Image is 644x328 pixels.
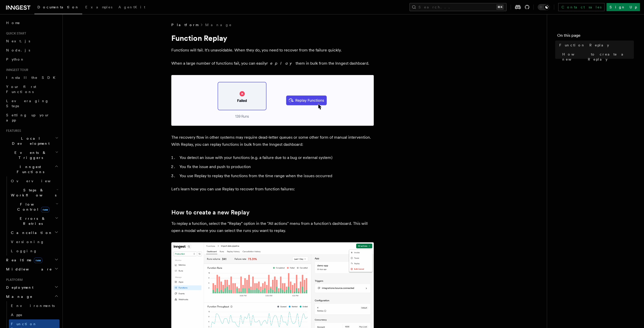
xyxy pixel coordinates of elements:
[4,55,59,64] a: Python
[6,85,36,94] span: Your first Functions
[9,188,56,198] span: Steps & Workflows
[538,4,550,10] button: Toggle dark mode
[34,258,42,263] span: new
[4,73,59,82] a: Install the SDK
[6,76,58,80] span: Install the SDK
[9,246,59,256] a: Logging
[4,96,59,111] a: Leveraging Steps
[607,3,640,11] a: Sign Up
[496,5,504,10] kbd: ⌘K
[560,50,634,64] a: How to create a new Replay
[34,2,82,14] a: Documentation
[118,5,145,9] span: AgentKit
[37,5,79,9] span: Documentation
[9,186,59,200] button: Steps & Workflows
[4,31,26,35] span: Quick start
[4,148,59,162] button: Events & Triggers
[559,43,609,48] span: Function Replay
[4,256,59,265] button: Realtimenew
[85,5,112,9] span: Examples
[6,20,20,25] span: Home
[4,150,55,160] span: Events & Triggers
[9,202,56,212] span: Flow Control
[9,230,53,235] span: Cancellation
[171,186,374,193] p: Let's learn how you can use Replay to recover from function failures:
[9,214,59,228] button: Errors & Retries
[11,313,22,317] span: Apps
[9,216,55,226] span: Errors & Retries
[562,52,634,62] span: How to create a new Replay
[4,68,28,72] span: Inngest tour
[4,18,59,27] a: Home
[4,46,59,55] a: Node.js
[205,22,232,27] a: Manage
[178,163,374,170] li: You fix the issue and push to production
[171,134,374,148] p: The recovery flow in other systems may require dead-letter queues or some other form of manual in...
[171,33,374,43] h1: Function Replay
[171,220,374,234] p: To replay a function, select the "Replay" option in the "All actions" menu from a function's dash...
[6,99,49,108] span: Leveraging Steps
[4,283,59,292] button: Deployment
[4,267,52,272] span: Middleware
[4,136,55,146] span: Local Development
[6,48,30,52] span: Node.js
[4,285,33,290] span: Deployment
[4,37,59,46] a: Next.js
[4,176,59,256] div: Inngest Functions
[4,82,59,96] a: Your first Functions
[171,209,250,216] a: How to create a new Replay
[4,129,21,133] span: Features
[41,207,49,212] span: new
[115,2,148,14] a: AgentKit
[9,237,59,246] a: Versioning
[171,75,374,126] img: Relay graphic
[11,179,63,183] span: Overview
[4,294,33,299] span: Manage
[171,60,374,67] p: When a large number of functions fail, you can easily them in bulk from the Inngest dashboard.
[4,265,59,274] button: Middleware
[4,258,42,263] span: Realtime
[4,278,23,282] span: Platform
[266,61,296,66] em: replay
[6,113,50,122] span: Setting up your app
[557,32,634,41] h4: On this page
[9,228,59,237] button: Cancellation
[9,176,59,186] a: Overview
[11,304,55,308] span: Environments
[171,47,374,54] p: Functions will fail. It's unavoidable. When they do, you need to recover from the failure quickly.
[9,301,59,310] a: Environments
[557,41,634,50] a: Function Replay
[11,240,44,244] span: Versioning
[178,154,374,161] li: You detect an issue with your functions (e.g. a failure due to a bug or external system)
[4,292,59,301] button: Manage
[9,200,59,214] button: Flow Controlnew
[6,57,25,61] span: Python
[82,2,115,14] a: Examples
[171,22,198,27] span: Platform
[4,134,59,148] button: Local Development
[9,310,59,319] a: Apps
[4,111,59,125] a: Setting up your app
[6,39,30,43] span: Next.js
[409,3,507,11] button: Search...⌘K
[11,249,37,253] span: Logging
[558,3,605,11] a: Contact sales
[4,164,55,174] span: Inngest Functions
[4,162,59,176] button: Inngest Functions
[178,172,374,179] li: You use Replay to replay the functions from the time range when the issues occurred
